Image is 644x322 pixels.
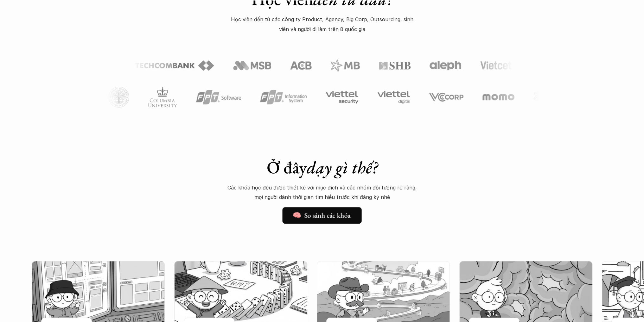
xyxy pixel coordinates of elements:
p: Các khóa học đều được thiết kế với mục đích và các nhóm đối tượng rõ ràng, mọi người dành thời gi... [227,183,417,202]
em: dạy gì thế? [307,156,378,178]
p: Học viên đến từ các công ty Product, Agency, Big Corp, Outsourcing, sinh viên và người đi làm trê... [227,15,417,34]
h5: 🧠 So sánh các khóa [292,211,350,220]
h1: Ở đây [211,157,433,178]
a: 🧠 So sánh các khóa [282,207,361,224]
